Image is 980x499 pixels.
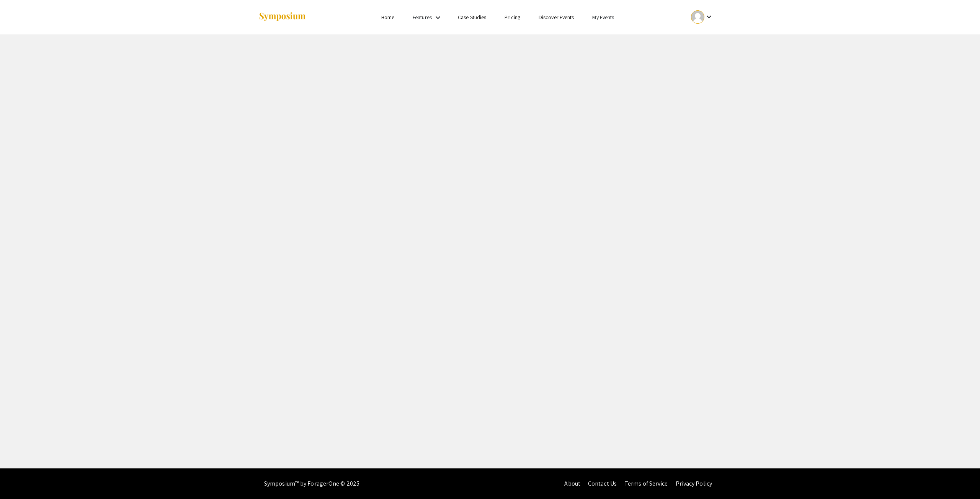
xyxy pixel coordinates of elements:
a: Case Studies [458,14,486,21]
a: Privacy Policy [676,479,712,488]
img: Symposium by ForagerOne [258,12,306,22]
a: Pricing [505,14,520,21]
a: Contact Us [588,479,617,488]
a: Terms of Service [624,479,668,488]
a: Features [413,14,432,21]
button: Expand account dropdown [683,8,722,26]
mat-icon: Expand account dropdown [704,12,714,21]
a: Home [381,14,394,21]
div: Symposium™ by ForagerOne © 2025 [264,468,359,499]
a: My Events [592,14,614,21]
mat-icon: Expand Features list [433,13,443,22]
a: Discover Events [539,14,574,21]
a: About [564,479,580,488]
